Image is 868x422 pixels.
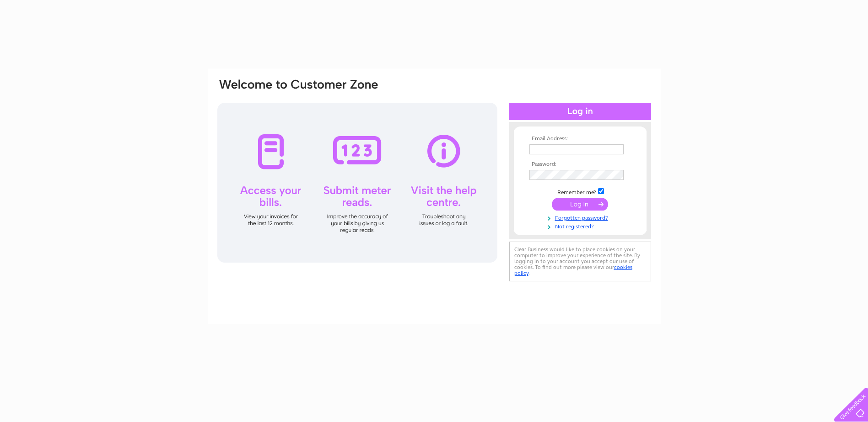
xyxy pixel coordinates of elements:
[529,222,633,230] a: Not registered?
[552,198,608,211] input: Submit
[527,187,633,196] td: Remember me?
[514,264,632,276] a: cookies policy
[527,161,633,168] th: Password:
[527,136,633,142] th: Email Address:
[509,242,651,281] div: Clear Business would like to place cookies on your computer to improve your experience of the sit...
[529,213,633,222] a: Forgotten password?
